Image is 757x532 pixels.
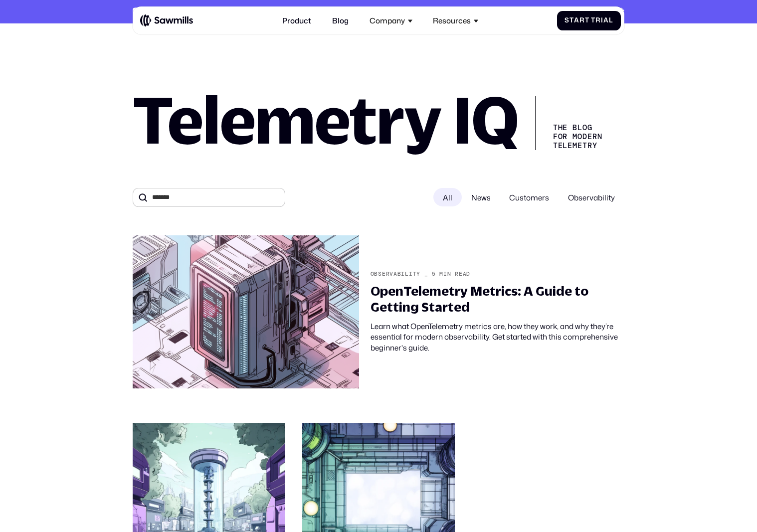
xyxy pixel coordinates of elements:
[565,16,569,24] span: S
[133,90,519,150] h1: Telemetry IQ
[126,229,631,395] a: Observability_5min readOpenTelemetry Metrics: A Guide to Getting StartedLearn what OpenTelemetry ...
[433,188,462,206] div: All
[133,188,625,207] form: All
[371,271,420,278] div: Observability
[364,10,418,31] div: Company
[557,11,621,30] a: StartTrial
[609,16,613,24] span: l
[601,16,603,24] span: i
[595,16,601,24] span: r
[585,16,589,24] span: t
[579,16,585,24] span: r
[327,10,355,31] a: Blog
[559,188,624,206] span: Observability
[433,16,471,25] div: Resources
[500,188,559,206] span: Customers
[277,10,317,31] a: Product
[535,96,611,150] div: The Blog for Modern telemetry
[371,283,625,315] div: OpenTelemetry Metrics: A Guide to Getting Started
[574,16,579,24] span: a
[439,271,470,278] div: min read
[591,16,595,24] span: T
[603,16,609,24] span: a
[424,271,428,278] div: _
[371,321,625,353] div: Learn what OpenTelemetry metrics are, how they work, and why they’re essential for modern observa...
[432,271,436,278] div: 5
[569,16,574,24] span: t
[427,10,484,31] div: Resources
[370,16,405,25] div: Company
[462,188,500,206] span: News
